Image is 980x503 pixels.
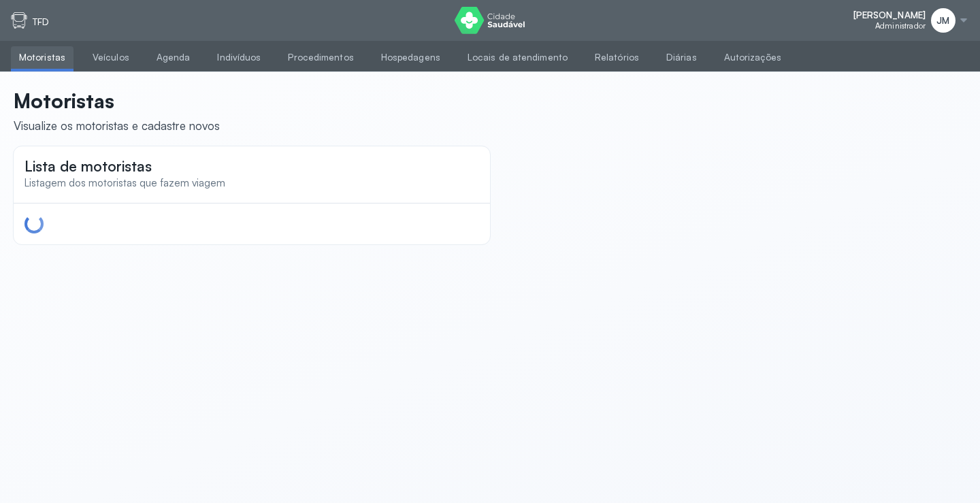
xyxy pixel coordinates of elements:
[373,46,448,69] a: Hospedagens
[853,10,926,21] span: [PERSON_NAME]
[455,7,525,34] img: logo do Cidade Saudável
[716,46,789,69] a: Autorizações
[14,88,220,113] p: Motoristas
[658,46,705,69] a: Diárias
[936,15,949,27] span: JM
[209,46,269,69] a: Indivíduos
[280,46,361,69] a: Procedimentos
[33,16,49,28] p: TFD
[148,46,199,69] a: Agenda
[14,118,220,133] div: Visualize os motoristas e cadastre novos
[11,46,73,69] a: Motoristas
[24,157,152,175] span: Lista de motoristas
[24,176,225,189] span: Listagem dos motoristas que fazem viagem
[875,21,926,31] span: Administrador
[459,46,576,69] a: Locais de atendimento
[587,46,647,69] a: Relatórios
[84,46,137,69] a: Veículos
[11,12,27,29] img: tfd.svg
